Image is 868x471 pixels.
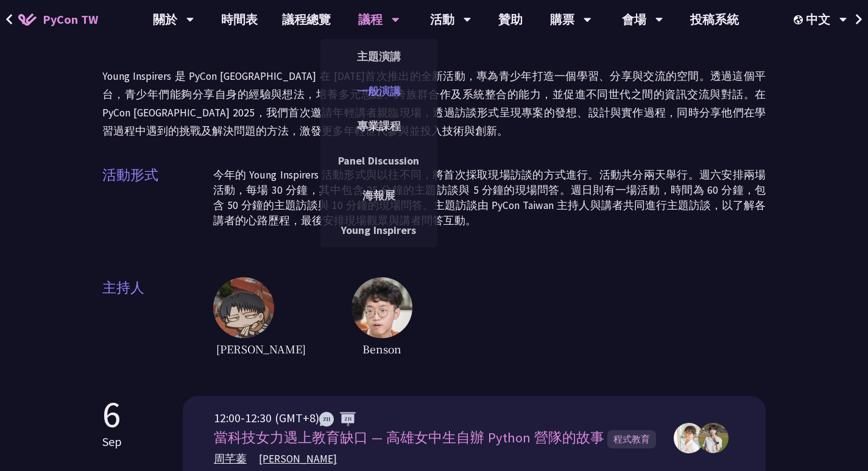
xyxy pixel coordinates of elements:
a: 專業課程 [320,112,437,140]
img: host2.62516ee.jpg [351,277,412,338]
span: 程式教育 [607,430,656,448]
span: [PERSON_NAME] [259,452,337,467]
span: [PERSON_NAME] [213,338,309,359]
p: Sep [102,433,122,451]
a: 海報展 [320,181,437,210]
img: 周芊蓁,郭昱 [674,423,704,453]
a: 一般演講 [320,77,437,105]
a: 主題演講 [320,42,437,71]
span: PyCon TW [43,10,98,29]
p: 6 [102,396,122,433]
p: Young Inspirers 是 PyCon [GEOGRAPHIC_DATA] 在 [DATE]首次推出的全新活動，專為青少年打造一個學習、分享與交流的空間。透過這個平台，青少年們能夠分享自... [102,67,766,140]
span: 當科技女力遇上教育缺口 — 高雄女中生自辦 Python 營隊的故事 [214,429,604,446]
a: PyCon TW [6,4,110,35]
span: 活動形式 [102,165,213,241]
a: Young Inspirers [320,216,437,244]
img: host1.6ba46fc.jpg [213,277,274,338]
img: Home icon of PyCon TW 2025 [18,13,37,26]
span: 主持人 [102,277,213,359]
a: Panel Discussion [320,146,437,175]
img: ZHZH.38617ef.svg [319,412,356,427]
img: Locale Icon [794,15,806,24]
span: 周芊蓁 [214,452,247,467]
div: 12:00-12:30 (GMT+8) [214,409,656,427]
img: 周芊蓁,郭昱 [698,423,729,453]
span: Benson [351,338,412,359]
p: 今年的 Young Inspirers 活動形式與以往不同，將首次採取現場訪談的方式進行。活動共分兩天舉行。週六安排兩場活動，每場 30 分鐘，其中包含 25 分鐘的主題訪談與 5 分鐘的現場問... [213,168,766,228]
